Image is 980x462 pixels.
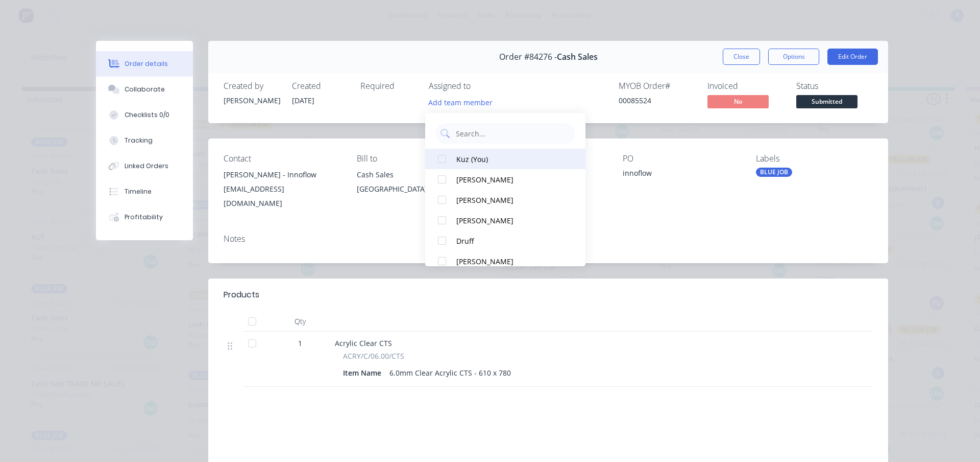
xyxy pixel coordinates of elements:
[343,351,404,361] span: ACRY/C/06.00/CTS
[456,215,564,226] div: [PERSON_NAME]
[455,123,570,144] input: Search...
[557,52,598,62] span: Cash Sales
[456,195,564,205] div: [PERSON_NAME]
[224,168,340,182] div: [PERSON_NAME] - Innoflow
[425,251,585,271] button: [PERSON_NAME]
[335,338,392,348] span: Acrylic Clear CTS
[429,81,531,91] div: Assigned to
[385,365,515,380] div: 6.0mm Clear Acrylic CTS - 610 x 780
[425,169,585,190] button: [PERSON_NAME]
[425,190,585,210] button: [PERSON_NAME]
[125,213,163,222] div: Profitability
[357,168,474,200] div: Cash Sales[GEOGRAPHIC_DATA],
[619,95,695,106] div: 00085524
[96,204,193,230] button: Profitability
[96,51,193,77] button: Order details
[796,95,857,108] span: Submitted
[125,136,153,145] div: Tracking
[224,289,259,301] div: Products
[357,182,474,196] div: [GEOGRAPHIC_DATA],
[125,85,165,94] div: Collaborate
[619,81,695,91] div: MYOB Order #
[125,161,168,171] div: Linked Orders
[425,210,585,230] button: [PERSON_NAME]
[456,154,564,165] div: Kuz (You)
[357,154,474,164] div: Bill to
[298,338,302,349] span: 1
[292,81,348,91] div: Created
[768,49,819,65] button: Options
[456,256,564,267] div: [PERSON_NAME]
[96,179,193,204] button: Timeline
[499,52,557,62] span: Order #84276 -
[224,234,873,244] div: Notes
[827,49,878,65] button: Edit Order
[125,187,152,196] div: Timeline
[224,154,340,164] div: Contact
[623,154,740,164] div: PO
[756,168,792,177] div: BLUE JOB
[425,230,585,251] button: Druff
[796,95,857,110] button: Submitted
[224,182,340,211] div: [EMAIL_ADDRESS][DOMAIN_NAME]
[96,102,193,128] button: Checklists 0/0
[707,81,784,91] div: Invoiced
[425,149,585,169] button: Kuz (You)
[357,168,474,182] div: Cash Sales
[292,96,314,105] span: [DATE]
[224,81,280,91] div: Created by
[224,95,280,106] div: [PERSON_NAME]
[756,154,873,164] div: Labels
[269,311,331,332] div: Qty
[796,81,873,91] div: Status
[96,153,193,179] button: Linked Orders
[224,168,340,211] div: [PERSON_NAME] - Innoflow[EMAIL_ADDRESS][DOMAIN_NAME]
[456,174,564,185] div: [PERSON_NAME]
[456,236,564,246] div: Druff
[360,81,416,91] div: Required
[429,95,498,109] button: Add team member
[707,95,769,108] span: No
[343,365,385,380] div: Item Name
[423,95,498,109] button: Add team member
[125,59,168,68] div: Order details
[96,128,193,153] button: Tracking
[723,49,760,65] button: Close
[96,77,193,102] button: Collaborate
[125,110,169,120] div: Checklists 0/0
[623,168,740,182] div: innoflow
